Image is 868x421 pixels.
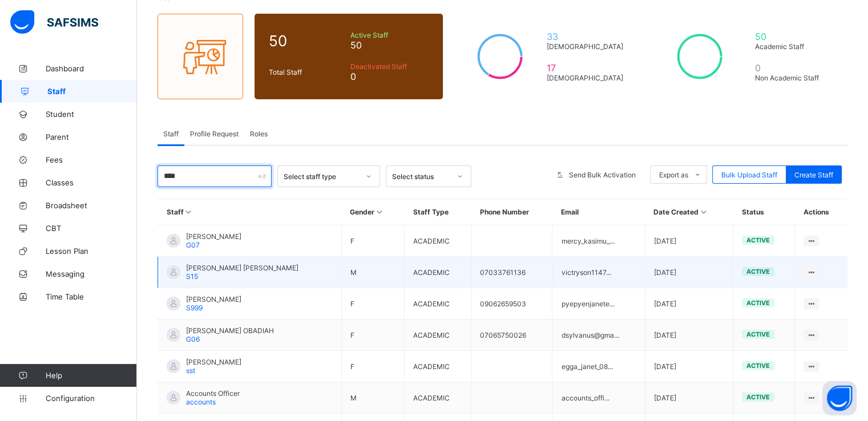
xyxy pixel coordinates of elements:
[552,319,645,351] td: dsylvanus@gma...
[46,269,137,278] span: Messaging
[250,129,268,138] span: Roles
[392,172,450,181] div: Select status
[405,319,471,351] td: ACADEMIC
[794,171,833,179] span: Create Staff
[47,87,137,96] span: Staff
[746,268,770,276] span: active
[552,382,645,414] td: accounts_offi...
[547,74,628,82] span: [DEMOGRAPHIC_DATA]
[471,319,552,351] td: 07065750026
[186,358,241,366] span: [PERSON_NAME]
[746,393,770,401] span: active
[552,351,645,382] td: egga_janet_08...
[552,257,645,288] td: victryson1147...
[46,155,137,164] span: Fees
[755,42,828,51] span: Academic Staff
[46,371,136,380] span: Help
[755,62,828,74] span: 0
[659,171,688,179] span: Export as
[645,288,733,319] td: [DATE]
[552,288,645,319] td: pyepyenjanete...
[46,292,137,301] span: Time Table
[350,31,429,39] span: Active Staff
[186,241,200,249] span: G07
[186,389,240,398] span: Accounts Officer
[471,257,552,288] td: 07033761136
[822,381,857,415] button: Open asap
[184,208,193,216] i: Sort in Ascending Order
[405,225,471,257] td: ACADEMIC
[405,382,471,414] td: ACADEMIC
[284,172,359,181] div: Select staff type
[733,199,795,225] th: Status
[746,330,770,338] span: active
[699,208,708,216] i: Sort in Ascending Order
[341,257,404,288] td: M
[10,10,98,34] img: safsims
[186,398,216,406] span: accounts
[46,64,137,73] span: Dashboard
[46,178,137,187] span: Classes
[186,264,298,272] span: [PERSON_NAME] [PERSON_NAME]
[645,257,733,288] td: [DATE]
[186,326,274,335] span: [PERSON_NAME] OBADIAH
[755,74,828,82] span: Non Academic Staff
[645,382,733,414] td: [DATE]
[46,201,137,210] span: Broadsheet
[341,382,404,414] td: M
[186,335,200,343] span: G06
[350,71,429,82] span: 0
[746,362,770,370] span: active
[46,224,137,233] span: CBT
[645,351,733,382] td: [DATE]
[266,65,348,79] div: Total Staff
[405,288,471,319] td: ACADEMIC
[163,129,179,138] span: Staff
[186,272,198,281] span: S15
[46,110,137,119] span: Student
[645,319,733,351] td: [DATE]
[795,199,847,225] th: Actions
[350,39,429,51] span: 50
[552,225,645,257] td: mercy_kasimu_...
[547,31,628,42] span: 33
[721,171,777,179] span: Bulk Upload Staff
[645,225,733,257] td: [DATE]
[405,199,471,225] th: Staff Type
[186,303,203,312] span: S999
[186,232,241,241] span: [PERSON_NAME]
[547,42,628,51] span: [DEMOGRAPHIC_DATA]
[350,62,429,71] span: Deactivated Staff
[269,32,345,50] span: 50
[341,319,404,351] td: F
[341,199,404,225] th: Gender
[552,199,645,225] th: Email
[746,299,770,307] span: active
[471,199,552,225] th: Phone Number
[547,62,628,74] span: 17
[405,351,471,382] td: ACADEMIC
[645,199,733,225] th: Date Created
[569,171,636,179] span: Send Bulk Activation
[186,366,195,375] span: sst
[46,132,137,141] span: Parent
[374,208,384,216] i: Sort in Ascending Order
[471,288,552,319] td: 09062659503
[341,288,404,319] td: F
[46,246,137,256] span: Lesson Plan
[46,394,136,403] span: Configuration
[190,129,239,138] span: Profile Request
[341,225,404,257] td: F
[746,236,770,244] span: active
[755,31,828,42] span: 50
[158,199,342,225] th: Staff
[186,295,241,303] span: [PERSON_NAME]
[341,351,404,382] td: F
[405,257,471,288] td: ACADEMIC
